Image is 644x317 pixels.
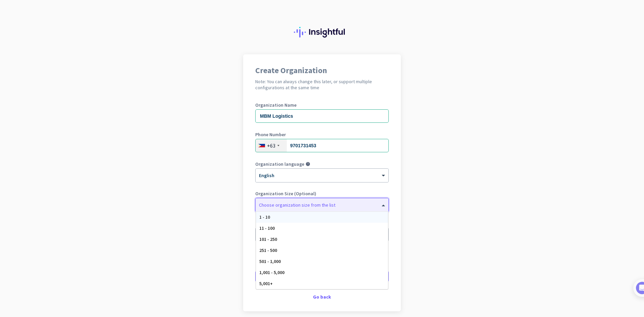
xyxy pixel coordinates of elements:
span: 101 - 250 [259,236,277,242]
label: Organization language [255,162,304,166]
label: Phone Number [255,132,389,137]
img: Insightful [294,27,350,38]
span: 5,001+ [259,280,273,286]
div: +63 [267,142,275,149]
h2: Note: You can always change this later, or support multiple configurations at the same time [255,78,389,91]
span: 1 - 10 [259,214,270,220]
h1: Create Organization [255,66,389,74]
input: 2 3234 5678 [255,139,389,152]
i: help [306,162,310,166]
button: Create Organization [255,270,389,282]
span: 11 - 100 [259,225,275,231]
span: 1,001 - 5,000 [259,269,284,275]
label: Organization Size (Optional) [255,191,389,196]
div: Go back [255,295,389,299]
span: 251 - 500 [259,247,277,253]
label: Organization Name [255,103,389,107]
label: Organization Time Zone [255,221,389,225]
span: 501 - 1,000 [259,258,281,264]
input: What is the name of your organization? [255,109,389,123]
div: Options List [256,212,388,289]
